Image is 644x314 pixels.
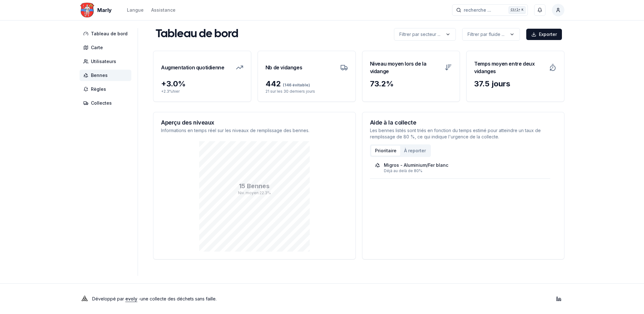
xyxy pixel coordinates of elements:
a: Carte [80,42,134,53]
div: 442 [265,79,348,89]
button: recherche ...Ctrl+K [452,4,528,16]
h3: Temps moyen entre deux vidanges [474,59,545,76]
h3: Augmentation quotidienne [161,59,224,76]
a: Bennes [80,70,134,81]
div: 37.5 jours [474,79,557,89]
span: Carte [91,44,103,51]
button: À reporter [400,146,430,156]
h1: Tableau de bord [156,28,238,41]
a: Tableau de bord [80,28,134,39]
span: Marly [97,6,112,14]
p: Filtrer par secteur ... [399,31,440,38]
div: + 3.0 % [161,79,243,89]
a: Collectes [80,97,134,109]
span: Utilisateurs [91,58,116,65]
a: Marly [80,6,114,14]
p: Les bennes listés sont triés en fonction du temps estimé pour atteindre un taux de remplissage de... [370,127,557,140]
button: label [462,28,520,41]
span: recherche ... [464,7,491,13]
img: Evoly Logo [80,294,90,304]
a: Utilisateurs [80,56,134,67]
button: Exporter [526,29,562,40]
h3: Niveau moyen lors de la vidange [370,59,441,76]
a: Migros - Aluminium/Fer blancDéjà au delà de 80% [375,162,546,173]
a: Règles [80,84,134,95]
span: Tableau de bord [91,31,128,37]
div: Migros - Aluminium/Fer blanc [384,162,448,168]
img: Marly Logo [80,3,95,18]
span: Collectes [91,100,112,106]
h3: Nb de vidanges [265,59,302,76]
span: (146 évitable) [281,83,310,87]
p: Informations en temps réel sur les niveaux de remplissage des bennes. [161,127,348,134]
a: evoly [125,296,137,301]
button: Langue [127,6,144,14]
button: label [394,28,456,41]
h3: Aperçu des niveaux [161,120,348,125]
p: + 2.3 % hier [161,89,243,94]
p: 21 sur les 30 derniers jours [265,89,348,94]
p: Développé par - une collecte des déchets sans faille . [92,294,217,303]
a: Assistance [151,6,176,14]
h3: Aide à la collecte [370,120,557,125]
div: Langue [127,7,144,13]
span: Bennes [91,72,108,78]
p: Filtrer par fluide ... [468,31,504,38]
div: 73.2 % [370,79,452,89]
button: Prioritaire [371,146,400,156]
div: Déjà au delà de 80% [384,168,546,173]
span: Règles [91,86,106,92]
